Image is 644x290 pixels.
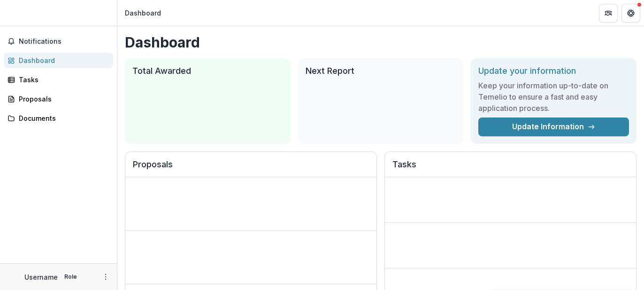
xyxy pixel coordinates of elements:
button: Partners [599,4,618,23]
p: Username [24,272,58,282]
nav: breadcrumb [121,6,165,20]
button: More [100,271,111,282]
button: Notifications [4,34,113,49]
div: Dashboard [19,55,106,65]
h2: Next Report [306,66,456,76]
div: Tasks [19,75,106,85]
h2: Update your information [478,66,629,76]
h2: Total Awarded [132,66,283,76]
a: Update Information [478,118,629,136]
a: Proposals [4,91,113,107]
span: Notifications [19,38,109,46]
a: Documents [4,110,113,126]
h1: Dashboard [125,34,636,51]
a: Dashboard [4,53,113,68]
div: Documents [19,113,106,123]
a: Tasks [4,72,113,87]
p: Role [61,273,80,281]
div: Proposals [19,94,106,104]
h2: Proposals [133,159,369,177]
div: Dashboard [125,8,161,18]
h3: Keep your information up-to-date on Temelio to ensure a fast and easy application process. [478,80,629,114]
h2: Tasks [392,159,629,177]
button: Get Help [621,4,640,23]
